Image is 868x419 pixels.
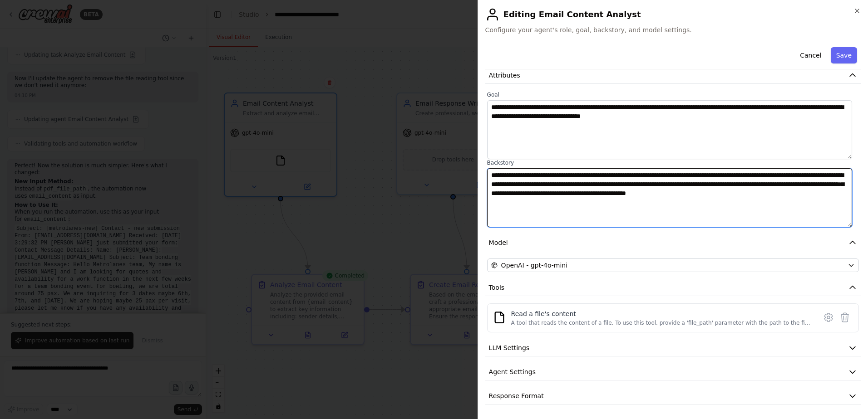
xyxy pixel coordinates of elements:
button: Agent Settings [485,364,861,380]
button: OpenAI - gpt-4o-mini [487,258,859,272]
button: LLM Settings [485,340,861,356]
button: Attributes [485,67,861,84]
h2: Editing Email Content Analyst [485,7,861,22]
span: Agent Settings [489,367,536,376]
span: Configure your agent's role, goal, backstory, and model settings. [485,25,861,34]
button: Tools [485,279,861,296]
div: Read a file's content [511,309,811,318]
span: LLM Settings [489,343,530,352]
button: Model [485,234,861,251]
button: Delete tool [837,309,853,326]
label: Goal [487,91,859,98]
div: A tool that reads the content of a file. To use this tool, provide a 'file_path' parameter with t... [511,319,811,326]
button: Configure tool [820,309,837,326]
button: Cancel [794,47,827,63]
button: Response Format [485,388,861,404]
span: Tools [489,283,505,292]
img: FileReadTool [493,311,506,324]
span: Model [489,238,508,247]
button: Save [831,47,857,63]
span: OpenAI - gpt-4o-mini [501,261,567,270]
span: Attributes [489,71,520,80]
label: Backstory [487,159,859,166]
span: Response Format [489,391,544,400]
